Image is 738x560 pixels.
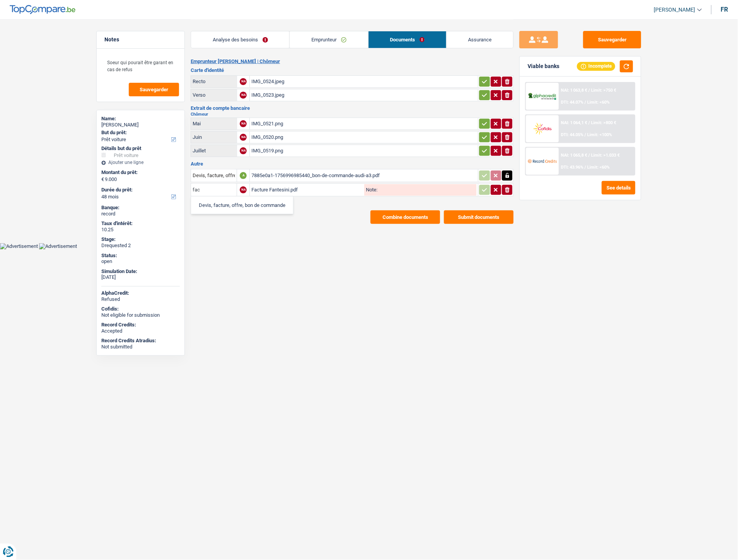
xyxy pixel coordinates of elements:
span: NAI: 1 065,8 € [561,153,588,158]
div: NA [240,186,247,193]
div: Not submitted [101,344,180,350]
img: Advertisement [39,243,77,249]
div: IMG_0524.jpeg [251,76,477,87]
img: Record Credits [528,154,557,168]
span: Limit: <60% [588,165,610,170]
label: But du prêt: [101,130,178,136]
span: Limit: >750 € [591,88,617,93]
h3: Autre [191,161,514,166]
span: / [589,153,590,158]
div: Juin [193,134,235,140]
span: Limit: >1.033 € [591,153,620,158]
span: NAI: 1 064,1 € [561,120,588,125]
div: 7885e0a1-1756996985440_bon-de-commande-audi-a3.pdf [251,170,477,181]
div: Facture Fantesini.pdf [251,184,363,196]
div: Record Credits Atradius: [101,338,180,344]
div: record [101,211,180,217]
button: Combine documents [371,210,440,224]
div: Stage: [101,236,180,242]
h5: Notes [104,36,177,43]
label: Note: [364,187,378,192]
div: [PERSON_NAME] [101,122,180,128]
label: Montant du prêt: [101,169,178,176]
div: Simulation Date: [101,268,180,275]
span: / [585,100,586,105]
span: Limit: >800 € [591,120,617,125]
div: Incomplete [577,62,615,70]
label: Durée du prêt: [101,187,178,193]
a: Analyse des besoins [191,31,289,48]
span: [PERSON_NAME] [654,7,695,13]
div: A [240,172,247,179]
div: NA [240,92,247,99]
span: DTI: 44.07% [561,100,584,105]
div: Name: [101,116,180,122]
span: Limit: <100% [588,132,612,137]
div: Drequested 2 [101,242,180,249]
div: fr [721,6,728,13]
div: NA [240,78,247,85]
div: Refused [101,296,180,302]
div: Ajouter une ligne [101,160,180,165]
div: IMG_0520.png [251,131,477,143]
div: Cofidis: [101,306,180,312]
h3: Carte d'identité [191,68,514,73]
div: Status: [101,253,180,259]
div: Mai [193,121,235,126]
div: NA [240,147,247,154]
span: Sauvegarder [140,87,168,92]
div: Recto [193,79,235,84]
div: IMG_0523.jpeg [251,89,477,101]
div: NA [240,134,247,141]
div: Accepted [101,328,180,334]
div: Not eligible for submission [101,312,180,318]
span: / [589,120,590,125]
div: 10.25 [101,227,180,233]
img: AlphaCredit [528,92,557,101]
button: See details [602,181,635,195]
h2: Emprunteur [PERSON_NAME] | Chômeur [191,58,514,65]
div: Viable banks [528,63,559,70]
span: / [585,165,586,170]
div: Détails but du prêt [101,145,180,152]
div: AlphaCredit: [101,290,180,296]
span: / [585,132,586,137]
div: Taux d'intérêt: [101,220,180,227]
button: Sauvegarder [583,31,641,48]
span: DTI: 43.96% [561,165,584,170]
div: NA [240,120,247,127]
div: open [101,258,180,265]
img: TopCompare Logo [10,5,75,14]
div: [DATE] [101,274,180,280]
a: Documents [369,31,446,48]
div: Verso [193,92,235,98]
h3: Extrait de compte bancaire [191,106,514,111]
div: Banque: [101,205,180,211]
div: Juillet [193,148,235,154]
button: Submit documents [444,210,514,224]
span: NAI: 1 063,8 € [561,88,588,93]
a: Assurance [447,31,513,48]
span: DTI: 44.05% [561,132,584,137]
span: Limit: <60% [588,100,610,105]
h2: Chômeur [191,112,514,116]
a: [PERSON_NAME] [648,3,702,16]
a: Emprunteur [290,31,368,48]
button: Sauvegarder [129,83,179,96]
div: Record Credits: [101,322,180,328]
span: / [589,88,590,93]
div: IMG_0521.png [251,118,477,130]
span: € [101,176,104,183]
img: Cofidis [528,121,557,136]
li: Devis, facture, offre, bon de commande [195,200,289,210]
div: IMG_0519.png [251,145,477,157]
